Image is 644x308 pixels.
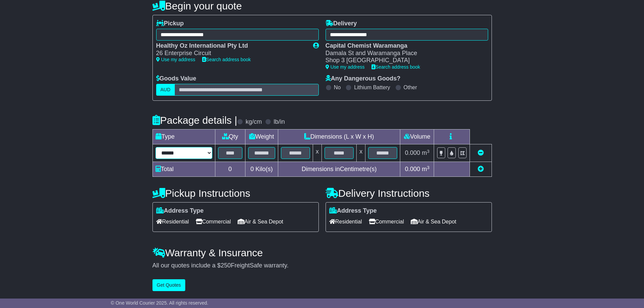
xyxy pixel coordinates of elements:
[326,20,357,27] label: Delivery
[326,42,481,50] div: Capital Chemist Waramanga
[278,129,400,144] td: Dimensions (L x W x H)
[326,50,481,57] div: Damala St and Waramanga Place
[245,162,278,177] td: Kilo(s)
[251,166,254,172] span: 0
[156,84,175,96] label: AUD
[215,129,245,144] td: Qty
[427,165,430,170] sup: 3
[245,129,278,144] td: Weight
[369,216,404,227] span: Commercial
[152,262,492,269] div: All our quotes include a $ FreightSafe warranty.
[202,57,251,62] a: Search address book
[405,149,420,156] span: 0.000
[411,216,456,227] span: Air & Sea Depot
[326,188,492,199] h4: Delivery Instructions
[422,149,430,156] span: m
[326,75,401,82] label: Any Dangerous Goods?
[111,300,209,306] span: © One World Courier 2025. All rights reserved.
[152,279,186,291] button: Get Quotes
[329,207,377,215] label: Address Type
[156,42,306,50] div: Healthy Oz International Pty Ltd
[326,57,481,64] div: Shop 3 [GEOGRAPHIC_DATA]
[422,166,430,172] span: m
[152,247,492,258] h4: Warranty & Insurance
[152,162,215,177] td: Total
[400,129,434,144] td: Volume
[326,64,365,70] a: Use my address
[156,75,196,82] label: Goods Value
[372,64,420,70] a: Search address book
[156,57,195,62] a: Use my address
[156,216,189,227] span: Residential
[152,0,492,11] h4: Begin your quote
[354,84,390,91] label: Lithium Battery
[427,149,430,154] sup: 3
[478,149,484,156] a: Remove this item
[273,118,285,126] label: lb/in
[156,50,306,57] div: 26 Enterprise Circuit
[156,20,184,27] label: Pickup
[245,118,262,126] label: kg/cm
[238,216,283,227] span: Air & Sea Depot
[357,144,365,162] td: x
[334,84,341,91] label: No
[196,216,231,227] span: Commercial
[156,207,204,215] label: Address Type
[478,166,484,172] a: Add new item
[278,162,400,177] td: Dimensions in Centimetre(s)
[404,84,417,91] label: Other
[152,129,215,144] td: Type
[215,162,245,177] td: 0
[152,188,319,199] h4: Pickup Instructions
[313,144,322,162] td: x
[221,262,231,269] span: 250
[329,216,362,227] span: Residential
[152,115,237,126] h4: Package details |
[405,166,420,172] span: 0.000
